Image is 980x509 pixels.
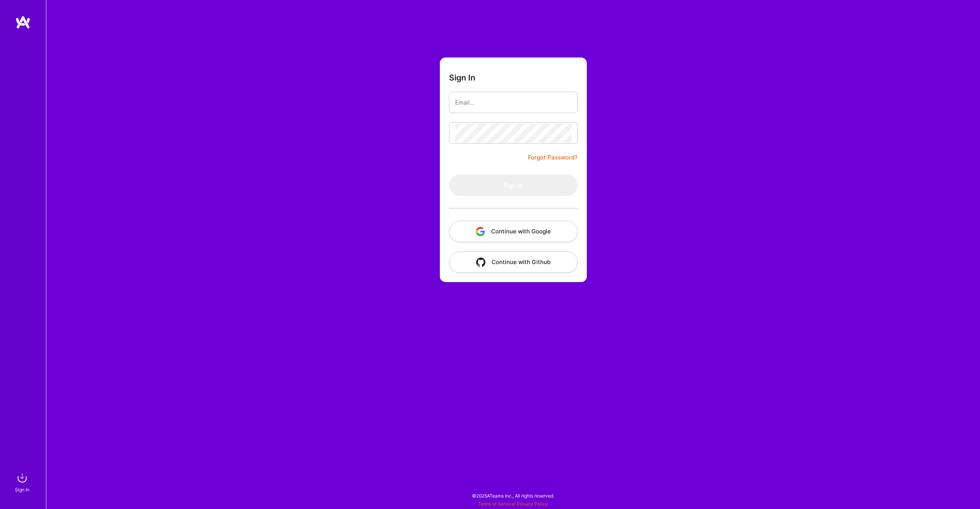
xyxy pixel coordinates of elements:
[478,501,514,507] a: Terms of Service
[449,73,475,82] h3: Sign In
[46,486,980,505] div: © 2025 ATeams Inc., All rights reserved.
[449,221,578,242] button: Continue with Google
[517,501,548,507] a: Privacy Policy
[449,251,578,273] button: Continue with Github
[449,174,578,196] button: Sign In
[528,153,578,162] a: Forgot Password?
[15,486,29,494] div: Sign In
[476,258,485,267] img: icon
[476,227,485,236] img: icon
[15,15,31,29] img: logo
[16,470,30,494] a: sign inSign In
[455,93,572,112] input: Email...
[478,501,548,507] span: |
[15,470,30,486] img: sign in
